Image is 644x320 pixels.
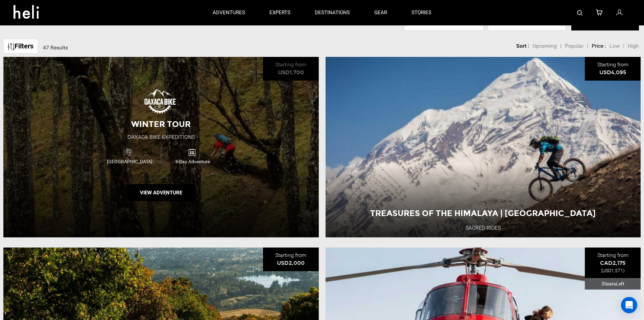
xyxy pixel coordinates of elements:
span: 47 Results [43,44,68,51]
img: btn-icon.svg [8,43,15,50]
img: images [144,88,178,115]
li: | [623,42,624,50]
span: Popular [565,43,583,49]
div: Oaxaca Bike Expeditions [127,133,195,141]
img: search-bar-icon.svg [577,10,582,16]
p: adventures [213,9,245,16]
span: High [628,43,639,49]
span: Low [610,43,620,49]
span: Upcoming [532,43,557,49]
li: | [560,42,562,50]
li: Sort : [516,42,529,50]
li: Price : [592,42,606,50]
p: experts [269,9,290,16]
span: 6 Day Adventure [161,158,224,165]
div: Open Intercom Messenger [621,297,637,313]
li: | [587,42,588,50]
span: Winter Tour [131,119,191,129]
a: Filters [3,39,38,54]
button: View Adventure [127,184,195,201]
span: [GEOGRAPHIC_DATA] [98,158,161,165]
p: destinations [315,9,350,16]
